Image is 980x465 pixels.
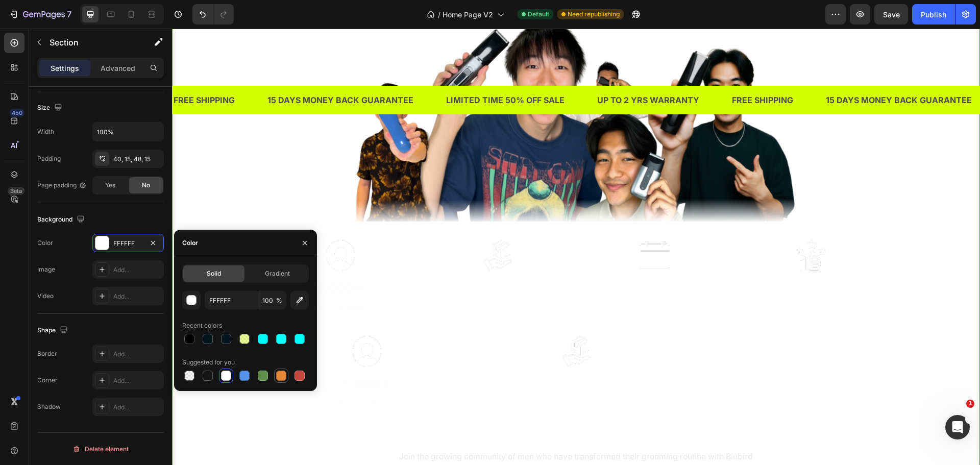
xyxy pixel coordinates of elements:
[438,9,440,20] span: /
[624,211,655,242] img: gempages_577436594827428579-af4b2657-0bdc-4ef1-b9f5-0d408034d154.png
[182,358,235,367] div: Suggested for you
[273,63,394,80] div: LIMITED TIME 50% OFF SALE
[528,10,549,19] span: Default
[37,402,61,411] div: Shadow
[172,350,217,364] strong: 1,000+
[113,376,161,385] div: Add...
[113,350,161,359] div: Add...
[192,4,234,25] div: Undo/Redo
[346,390,462,398] span: Premium grooming essentials delivered
[132,388,258,396] span: Growing community of satisfied customers
[37,349,57,358] div: Border
[559,350,668,357] span: Expertise in men's grooming industry
[428,292,537,300] span: Expertise in men's grooming industry
[267,295,384,302] span: Premium grooming essentials delivered
[467,211,498,242] img: gempages_577436594827428579-04dea11d-022e-445c-8395-976f63767170.png
[382,374,426,381] strong: Products Sold
[166,372,224,379] strong: Men Trust Blubird
[153,211,184,242] img: gempages_577436594827428579-8fa1832f-06bd-46aa-8703-4a1da70e8031.png
[37,181,87,190] div: Page padding
[146,254,191,268] strong: 1,000+
[113,403,161,412] div: Add...
[37,376,58,385] div: Corner
[37,265,55,274] div: Image
[568,10,620,19] span: Need republishing
[605,311,622,325] strong: 5+
[105,181,115,190] span: Yes
[604,276,674,283] strong: Customer Satisfaction
[113,239,143,248] div: FFFFFF
[37,291,54,301] div: Video
[51,63,79,74] p: Settings
[37,324,70,337] div: Shape
[474,254,491,268] strong: 5+
[113,292,161,301] div: Add...
[37,101,64,115] div: Size
[883,10,900,19] span: Save
[625,254,654,268] strong: 98%
[578,291,701,299] span: Based on customer feedback and reviews
[389,307,420,338] img: gempages_577436594827428579-1f222963-230d-4ea8-8535-418840df3b01.png
[438,276,526,283] strong: Combined Years Experience
[101,63,135,74] p: Advanced
[10,109,24,117] div: 450
[172,29,980,465] iframe: Design area
[4,4,76,25] button: 7
[113,265,161,275] div: Add...
[654,64,800,79] p: 15 DAYS MONEY BACK GUARANTEE
[207,269,221,278] span: Solid
[37,441,164,457] button: Delete element
[227,423,581,433] span: Join the growing community of men who have transformed their grooming routine with Blubird
[67,8,71,20] p: 7
[945,415,970,439] iframe: Intercom live chat
[874,4,908,25] button: Save
[304,278,347,285] strong: Products Sold
[443,9,493,20] span: Home Page V2
[106,292,231,300] span: Growing community of satisfied customers
[72,443,129,455] div: Delete element
[303,254,348,268] strong: 1,700+
[966,400,974,408] span: 1
[142,181,150,190] span: No
[310,211,341,242] img: gempages_577436594827428579-1f222963-230d-4ea8-8535-418840df3b01.png
[37,213,87,227] div: Background
[265,269,290,278] span: Gradient
[205,291,258,309] input: Eg: FFFFFF
[382,350,426,364] strong: 1,700+
[140,276,198,283] strong: Men Trust Blubird
[37,127,54,136] div: Width
[37,154,61,163] div: Padding
[425,64,527,79] p: UP TO 2 YRS WARRANTY
[50,36,133,48] p: Section
[559,63,622,80] div: FREE SHIPPING
[182,238,198,248] div: Color
[8,187,24,195] div: Beta
[912,4,955,25] button: Publish
[570,333,657,340] strong: Combined Years Experience
[182,321,222,330] div: Recent colors
[180,307,210,338] img: gempages_577436594827428579-8fa1832f-06bd-46aa-8703-4a1da70e8031.png
[37,238,53,248] div: Color
[276,296,282,305] span: %
[113,155,161,164] div: 40, 15, 48, 15
[921,9,946,20] div: Publish
[93,123,163,141] input: Auto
